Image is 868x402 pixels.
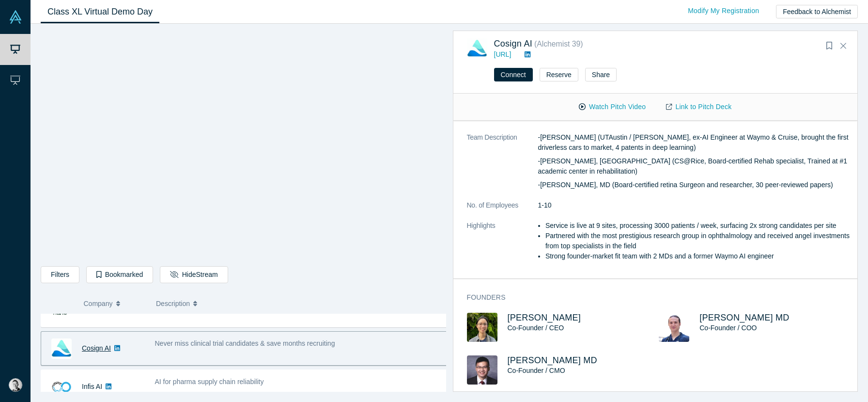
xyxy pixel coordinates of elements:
[41,0,159,23] a: Class XL Virtual Demo Day
[699,324,757,332] span: Co-Founder / COO
[467,221,538,272] dt: Highlights
[160,266,228,283] button: HideStream
[836,38,851,54] button: Close
[467,292,838,303] h3: Founders
[545,231,851,251] li: Partnered with the most prestigious research group in ophthalmology and received angel investment...
[82,344,111,352] a: Cosign AI
[9,10,22,24] img: Alchemist Vault Logo
[538,180,852,190] p: -[PERSON_NAME], MD (Board-certified retina Surgeon and researcher, 30 peer-reviewed papers)
[86,266,153,283] button: Bookmarked
[776,5,858,18] button: Feedback to Alchemist
[569,98,656,115] button: Watch Pitch Video
[467,200,538,221] dt: No. of Employees
[51,338,72,359] img: Cosign AI's Logo
[156,293,439,314] button: Description
[508,313,581,322] a: [PERSON_NAME]
[494,39,532,48] a: Cosign AI
[678,2,769,19] a: Modify My Registration
[84,293,146,314] button: Company
[822,39,836,53] button: Bookmark
[84,293,113,314] span: Company
[41,266,79,283] button: Filters
[41,32,446,259] iframe: Alchemist Class XL Demo Day: Vault
[467,38,487,59] img: Cosign AI's Logo
[467,313,497,342] img: Will Xie's Profile Image
[155,339,335,347] span: Never miss clinical trial candidates & save months recruiting
[467,355,497,385] img: Louie Cai MD's Profile Image
[9,378,22,392] img: Eric Shu's Account
[494,50,511,58] a: [URL]
[467,112,538,132] dt: Categories
[538,132,852,153] p: -[PERSON_NAME] (UTAustin / [PERSON_NAME], ex-AI Engineer at Waymo & Cruise, brought the first dri...
[494,68,533,81] button: Connect
[467,132,538,200] dt: Team Description
[508,355,597,365] a: [PERSON_NAME] MD
[540,68,578,81] button: Reserve
[534,40,583,48] small: ( Alchemist 39 )
[699,313,789,322] a: [PERSON_NAME] MD
[538,200,852,210] dd: 1-10
[656,98,742,115] a: Link to Pitch Deck
[156,293,190,314] span: Description
[585,68,617,81] button: Share
[82,383,102,390] a: Infis AI
[508,367,565,374] span: Co-Founder / CMO
[538,156,852,177] p: -[PERSON_NAME], [GEOGRAPHIC_DATA] (CS@Rice, Board-certified Rehab specialist, Trained at #1 acade...
[659,313,689,342] img: Riya Fukui MD's Profile Image
[51,377,72,397] img: Infis AI's Logo
[545,251,851,261] li: Strong founder-market fit team with 2 MDs and a former Waymo AI engineer
[545,221,851,231] li: Service is live at 9 sites, processing 3000 patients / week, surfacing 2x strong candidates per site
[508,324,564,332] span: Co-Founder / CEO
[155,378,264,386] span: AI for pharma supply chain reliability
